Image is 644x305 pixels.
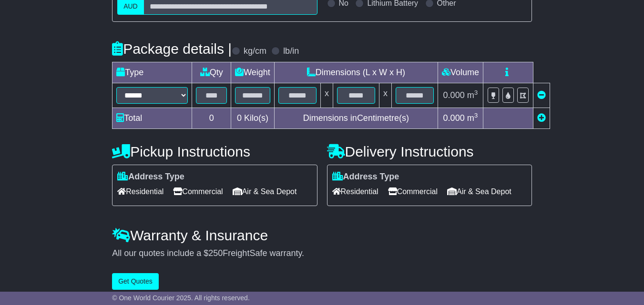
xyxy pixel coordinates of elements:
td: Volume [438,62,483,83]
span: m [467,113,478,123]
h4: Pickup Instructions [112,144,317,159]
sup: 3 [474,89,478,96]
span: m [467,90,478,100]
label: lb/in [283,46,299,57]
span: 0.000 [443,90,465,100]
div: All our quotes include a $ FreightSafe warranty. [112,248,532,259]
span: © One World Courier 2025. All rights reserved. [112,294,250,302]
td: Type [112,62,192,83]
h4: Warranty & Insurance [112,227,532,243]
button: Get Quotes [112,273,159,290]
td: x [379,83,391,108]
h4: Package details | [112,41,232,57]
span: Commercial [388,184,438,199]
span: 0 [237,113,242,123]
td: x [320,83,333,108]
label: Address Type [332,172,399,182]
td: Weight [231,62,275,83]
span: 0.000 [443,113,465,123]
td: Kilo(s) [231,108,275,128]
span: Commercial [173,184,223,199]
a: Remove this item [537,90,546,100]
sup: 3 [474,112,478,119]
h4: Delivery Instructions [327,144,532,159]
td: Dimensions in Centimetre(s) [274,108,438,128]
td: Qty [192,62,231,83]
span: Residential [332,184,378,199]
span: 250 [208,248,223,258]
td: 0 [192,108,231,128]
label: Address Type [117,172,184,182]
a: Add new item [537,113,546,123]
label: kg/cm [244,46,266,57]
span: Residential [117,184,164,199]
span: Air & Sea Depot [447,184,511,199]
td: Total [112,108,192,128]
td: Dimensions (L x W x H) [274,62,438,83]
span: Air & Sea Depot [233,184,297,199]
